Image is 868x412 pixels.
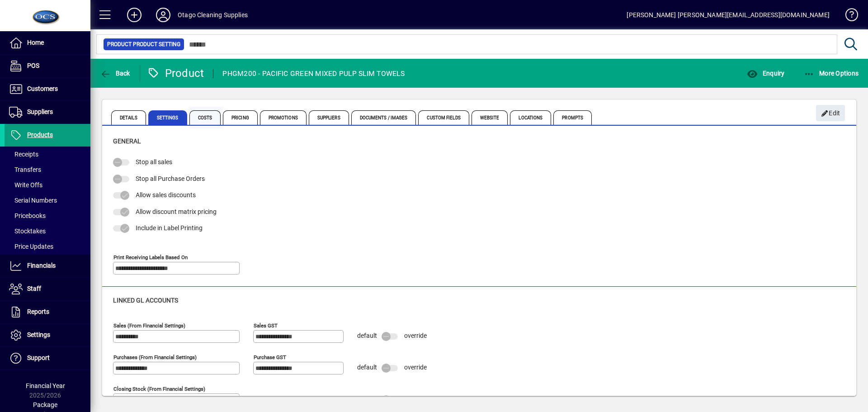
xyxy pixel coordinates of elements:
a: Suppliers [5,101,90,123]
button: Add [120,7,149,23]
span: Stocktakes [9,227,46,235]
span: Stop all Purchase Orders [136,175,205,182]
mat-label: Sales (from financial settings) [113,322,185,328]
a: Serial Numbers [5,193,90,208]
button: Edit [816,105,845,121]
span: Locations [510,110,551,125]
span: Pricebooks [9,212,46,219]
span: Product Product Setting [107,40,180,49]
mat-label: Purchases (from financial settings) [113,354,197,360]
span: Pricing [223,110,258,125]
a: Stocktakes [5,223,90,239]
span: override [404,332,427,339]
div: Product [147,66,204,81]
span: Settings [148,110,187,125]
a: Home [5,32,90,54]
span: Home [27,39,44,46]
div: [PERSON_NAME] [PERSON_NAME][EMAIL_ADDRESS][DOMAIN_NAME] [627,8,830,22]
div: Otago Cleaning Supplies [178,8,248,22]
span: default [357,395,377,403]
a: Pricebooks [5,208,90,223]
span: default [357,364,377,371]
app-page-header-button: Back [90,65,140,81]
span: Details [111,110,146,125]
a: Transfers [5,162,90,177]
a: Reports [5,301,90,323]
span: POS [27,62,39,69]
span: Costs [189,110,221,125]
span: Price Updates [9,243,53,250]
span: override [404,364,427,371]
span: Transfers [9,166,41,173]
span: Linked GL accounts [113,297,178,304]
button: Back [98,65,132,81]
span: Promotions [260,110,307,125]
mat-label: Sales GST [254,322,278,328]
span: Back [100,70,130,77]
span: Receipts [9,151,38,158]
a: Customers [5,78,90,100]
span: Prompts [553,110,592,125]
span: Include in Label Printing [136,224,203,232]
a: Settings [5,324,90,346]
a: Knowledge Base [839,2,857,31]
a: Price Updates [5,239,90,254]
span: Suppliers [309,110,349,125]
span: Package [33,401,57,408]
span: Serial Numbers [9,197,57,204]
button: Enquiry [745,65,787,81]
span: Support [27,354,50,361]
span: Financials [27,262,56,269]
mat-label: Print Receiving Labels Based On [113,254,188,260]
button: More Options [802,65,861,81]
span: Website [472,110,508,125]
a: Support [5,347,90,369]
mat-label: Closing stock (from financial settings) [113,385,205,392]
span: override [404,395,427,403]
span: Write Offs [9,181,42,189]
span: More Options [804,70,859,77]
span: Allow sales discounts [136,191,196,199]
span: Documents / Images [351,110,416,125]
a: Receipts [5,147,90,162]
mat-label: Purchase GST [254,354,286,360]
span: Allow discount matrix pricing [136,208,217,215]
a: Financials [5,255,90,277]
span: default [357,332,377,339]
span: Stop all sales [136,158,172,166]
a: Staff [5,278,90,300]
span: Products [27,131,53,138]
button: Profile [149,7,178,23]
span: Customers [27,85,58,92]
span: Edit [821,106,840,121]
span: Reports [27,308,49,315]
span: Enquiry [747,70,784,77]
a: POS [5,55,90,77]
div: PHGM200 - PACIFIC GREEN MIXED PULP SLIM TOWELS [222,66,405,81]
span: Suppliers [27,108,53,115]
a: Write Offs [5,177,90,193]
span: General [113,137,141,145]
span: Custom Fields [418,110,469,125]
span: Settings [27,331,50,338]
span: Financial Year [26,382,65,389]
span: Staff [27,285,41,292]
